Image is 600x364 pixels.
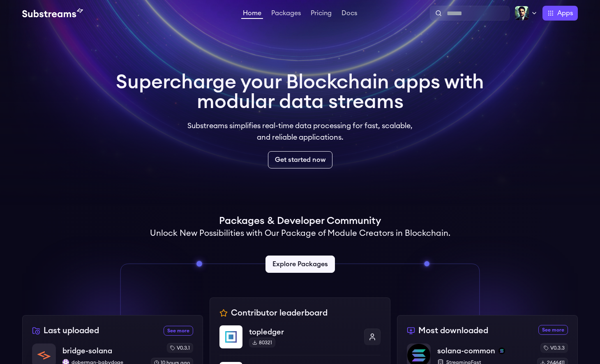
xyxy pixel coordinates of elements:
[498,348,505,354] img: solana
[270,10,302,18] a: Packages
[268,151,332,168] a: Get started now
[182,120,418,143] p: Substreams simplifies real-time data processing for fast, scalable, and reliable applications.
[167,343,193,353] div: v0.3.1
[538,325,568,335] a: See more most downloaded packages
[249,326,358,338] p: topledger
[150,228,450,239] h2: Unlock New Possibilities with Our Package of Module Creators in Blockchain.
[515,6,529,21] img: Profile
[340,10,359,18] a: Docs
[219,325,242,348] img: topledger
[219,214,381,228] h1: Packages & Developer Community
[249,338,275,348] div: 80321
[219,325,381,355] a: topledgertopledger80321
[437,345,495,357] p: solana-common
[241,10,263,19] a: Home
[265,256,335,273] a: Explore Packages
[309,10,333,18] a: Pricing
[540,343,568,353] div: v0.3.3
[557,8,573,18] span: Apps
[22,8,83,18] img: Substream's logo
[116,72,484,112] h1: Supercharge your Blockchain apps with modular data streams
[62,345,112,357] p: bridge-solana
[164,326,193,336] a: See more recently uploaded packages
